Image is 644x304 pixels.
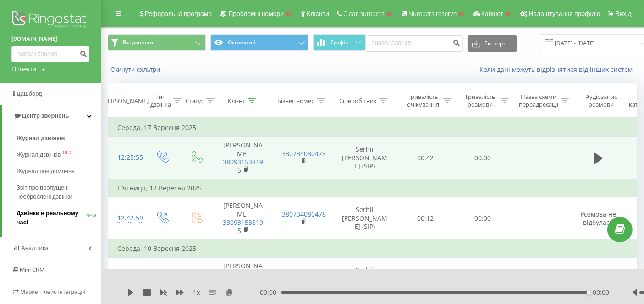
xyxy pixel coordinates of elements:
td: Serhii [PERSON_NAME] (SIP) [333,137,397,179]
span: Всі дзвінки [123,39,153,46]
td: Serhii [PERSON_NAME] (SIP) [333,258,397,300]
span: Маркетплейс інтеграцій [20,288,86,295]
button: Всі дзвінки [108,34,206,51]
input: Пошук за номером [11,46,89,62]
a: 380931538195 [223,157,264,174]
a: 380734080478 [282,149,326,158]
div: Статус [186,97,204,105]
span: 00:00 [260,288,281,297]
span: Налаштування профілю [528,10,600,17]
a: Коли дані можуть відрізнятися вiд інших систем [479,65,637,74]
span: Numbers reserve [408,10,457,17]
img: Ringostat logo [11,9,89,32]
span: Журнал дзвінків [17,134,65,143]
div: Тип дзвінка [150,93,171,109]
span: Mini CRM [20,266,44,273]
a: Журнал дзвінківOLD [17,147,101,163]
span: Дашборд [17,90,42,97]
td: 00:00 [454,258,512,300]
td: 00:00 [454,197,512,239]
span: 00:00 [593,288,610,297]
a: Журнал дзвінків [17,130,101,147]
button: Основний [210,34,308,51]
span: Реферальна програма [145,10,212,17]
button: Скинути фільтри [108,65,165,74]
td: 00:42 [397,137,454,179]
td: [PERSON_NAME] [214,137,273,179]
div: Accessibility label [587,291,590,294]
span: Журнал дзвінків [17,150,61,159]
td: [PERSON_NAME] [214,258,273,300]
td: 00:12 [397,197,454,239]
span: 1 x [193,288,200,297]
span: Клієнти [307,10,329,17]
td: [PERSON_NAME] [214,197,273,239]
a: 380734080478 [282,210,326,218]
span: Розмова не відбулась [581,210,616,227]
span: Проблемні номери [228,10,284,17]
a: Центр звернень [2,105,101,127]
a: Журнал повідомлень [17,163,101,179]
div: Клієнт [228,97,245,105]
span: Дзвінки в реальному часі [17,209,86,227]
span: Звіт про пропущені необроблені дзвінки [17,183,96,201]
div: Аудіозапис розмови [579,93,623,109]
span: Центр звернень [22,112,69,119]
div: Назва схеми переадресації [519,93,558,109]
div: 12:42:59 [117,209,136,227]
td: 00:38 [397,258,454,300]
a: Звіт про пропущені необроблені дзвінки [17,179,101,205]
span: Кабінет [481,10,504,17]
a: 380931538195 [223,218,264,235]
div: [PERSON_NAME] [102,97,149,105]
div: Бізнес номер [277,97,315,105]
div: Співробітник [339,97,377,105]
a: Дзвінки в реальному часіNEW [17,205,101,231]
span: Вихід [616,10,632,17]
td: 00:00 [454,137,512,179]
span: Графік [331,39,349,46]
button: Графік [313,34,366,51]
div: Проекти [11,65,36,74]
a: [DOMAIN_NAME] [11,34,89,43]
div: Тривалість розмови [462,93,498,109]
input: Пошук за номером [366,35,463,52]
span: Журнал повідомлень [17,167,75,176]
div: 12:25:55 [117,149,136,167]
button: Експорт [468,35,517,52]
span: Аналiтика [21,244,49,251]
div: Тривалість очікування [405,93,441,109]
span: Clear numbers [343,10,385,17]
td: Serhii [PERSON_NAME] (SIP) [333,197,397,239]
